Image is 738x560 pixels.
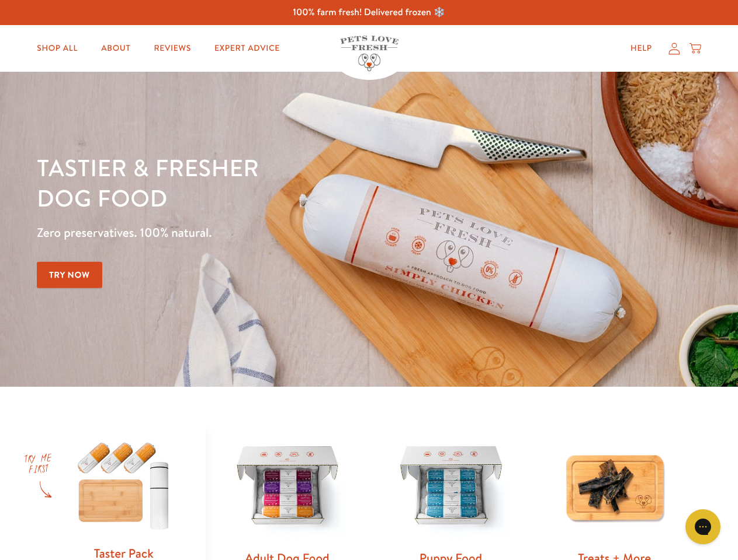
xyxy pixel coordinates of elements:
[621,37,661,60] a: Help
[37,222,480,243] p: Zero preservatives. 100% natural.
[27,37,87,60] a: Shop All
[92,37,140,60] a: About
[37,262,102,288] a: Try Now
[205,37,289,60] a: Expert Advice
[340,36,399,71] img: Pets Love Fresh
[37,152,480,213] h1: Tastier & fresher dog food
[144,37,200,60] a: Reviews
[680,505,726,548] iframe: Gorgias live chat messenger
